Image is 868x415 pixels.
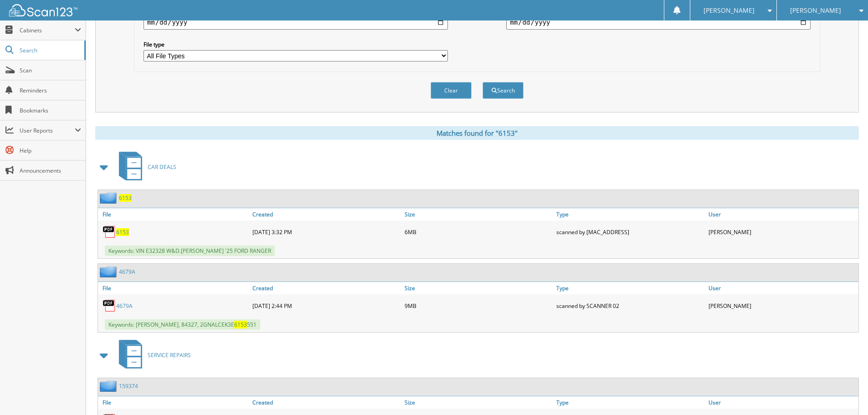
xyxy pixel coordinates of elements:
span: [PERSON_NAME] [790,8,841,13]
input: end [506,15,811,30]
span: [PERSON_NAME] [704,8,755,13]
div: scanned by [MAC_ADDRESS] [554,223,706,241]
div: 6MB [402,223,555,241]
a: 6153 [119,194,132,202]
a: User [706,282,858,294]
a: Created [250,396,402,409]
a: CAR DEALS [113,149,176,185]
a: Type [554,208,706,220]
iframe: Chat Widget [822,371,868,415]
span: Bookmarks [20,107,81,114]
span: Scan [20,67,81,74]
a: File [98,208,250,220]
button: Search [483,82,524,99]
span: Keywords: [PERSON_NAME], 84327, 2GNALCEK3E 551 [105,319,260,330]
img: PDF.png [103,225,116,239]
a: Size [402,396,555,409]
img: folder2.png [100,192,119,204]
div: [PERSON_NAME] [706,297,858,315]
a: Size [402,282,555,294]
span: Keywords: VIN E32328 W&D.[PERSON_NAME] '25 FORD RANGER [105,246,275,256]
a: User [706,396,858,409]
div: Matches found for "6153" [95,126,859,140]
img: scan123-logo-white.svg [9,4,77,16]
a: SERVICE REPAIRS [113,337,191,373]
a: Created [250,282,402,294]
span: SERVICE REPAIRS [148,351,191,359]
input: start [144,15,448,30]
div: [DATE] 2:44 PM [250,297,402,315]
div: [DATE] 3:32 PM [250,223,402,241]
div: [PERSON_NAME] [706,223,858,241]
a: File [98,282,250,294]
span: 6153 [234,321,247,328]
a: 4679A [116,302,133,310]
img: folder2.png [100,266,119,277]
div: 9MB [402,297,555,315]
a: 4679A [119,268,135,276]
div: scanned by SCANNER 02 [554,297,706,315]
button: Clear [431,82,472,99]
a: File [98,396,250,409]
span: CAR DEALS [148,163,176,171]
a: Type [554,396,706,409]
label: File type [144,41,448,48]
a: 6153 [116,228,129,236]
a: Size [402,208,555,220]
span: Announcements [20,167,81,174]
span: Help [20,147,81,154]
span: Search [20,46,80,54]
a: User [706,208,858,220]
a: Created [250,208,402,220]
a: 159374 [119,382,138,390]
img: folder2.png [100,380,119,392]
img: PDF.png [103,299,116,313]
span: Reminders [20,87,81,94]
span: Cabinets [20,26,75,34]
a: Type [554,282,706,294]
span: User Reports [20,127,75,134]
